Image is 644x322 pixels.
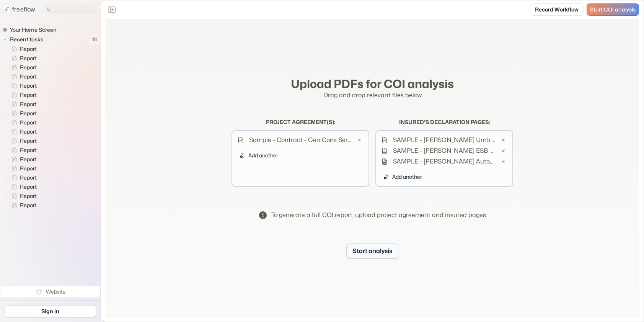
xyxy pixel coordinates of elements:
[18,82,39,90] span: Report
[18,174,39,181] span: Report
[5,118,40,127] a: Report
[5,127,40,136] a: Report
[3,5,35,14] a: freeflow
[5,54,40,63] a: Report
[249,136,353,145] p: Sample - Contract - Gen Cons Serv - Project 10 Blue Pine Circle.pdf
[393,136,497,145] p: SAMPLE - [PERSON_NAME] Umb w-ESB.pdf
[8,26,59,34] span: Your Home Screen
[5,63,40,72] a: Report
[499,146,508,155] button: Remove
[5,173,40,182] a: Report
[18,201,39,209] span: Report
[5,155,40,164] a: Report
[499,136,508,145] button: Remove
[5,81,40,90] a: Report
[18,119,39,126] span: Report
[18,183,39,191] span: Report
[587,3,639,16] a: Start COI analysis
[5,191,40,201] a: Report
[18,91,39,99] span: Report
[5,201,40,210] a: Report
[8,36,46,43] span: Recent tasks
[5,305,96,317] a: Sign in
[5,100,40,109] a: Report
[18,192,39,200] span: Report
[530,3,584,16] a: Record Workflow
[379,171,429,183] button: Add another...
[232,119,369,126] h2: Project agreement(s) :
[18,64,39,71] span: Report
[18,45,39,53] span: Report
[5,145,40,155] a: Report
[393,157,497,166] p: SAMPLE - [PERSON_NAME] Auto.pdf
[18,137,39,145] span: Report
[5,44,40,54] a: Report
[5,109,40,118] a: Report
[12,5,35,14] p: freeflow
[5,182,40,191] a: Report
[5,72,40,81] a: Report
[88,34,101,44] span: 18
[590,7,636,13] span: Start COI analysis
[18,128,39,136] span: Report
[393,146,497,155] p: SAMPLE - [PERSON_NAME] ESB Pol 25-26.pdf
[18,73,39,80] span: Report
[5,164,40,173] a: Report
[235,149,285,162] button: Add another...
[271,211,486,220] div: To generate a full COI report, upload project agreement and insured pages
[18,100,39,108] span: Report
[18,110,39,117] span: Report
[106,3,118,16] button: Close the sidebar
[499,157,508,166] button: Remove
[5,90,40,100] a: Report
[18,146,39,154] span: Report
[18,155,39,163] span: Report
[232,77,513,91] h2: Upload PDFs for COI analysis
[5,136,40,145] a: Report
[346,244,398,259] button: Start analysis
[2,25,59,34] a: Your Home Screen
[18,165,39,172] span: Report
[2,35,46,44] button: Recent tasks
[355,136,364,145] button: Remove
[375,119,513,126] h2: Insured's declaration pages :
[18,54,39,62] span: Report
[232,91,513,100] p: Drag and drop relevant files below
